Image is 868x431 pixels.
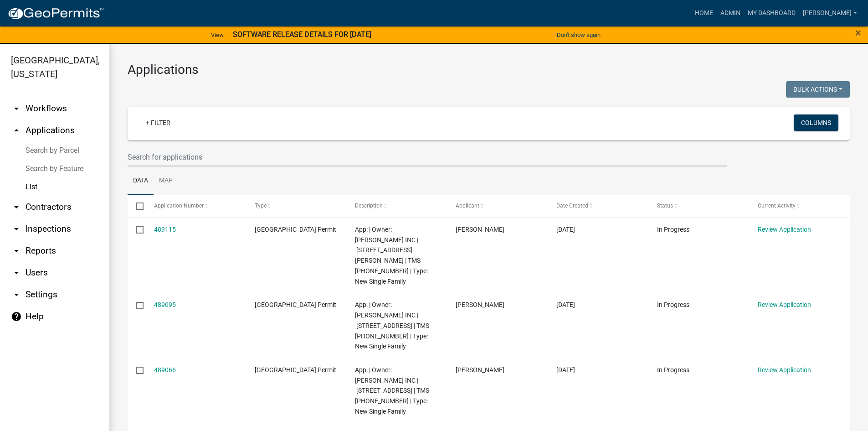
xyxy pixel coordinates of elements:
span: 10/07/2025 [556,301,575,308]
span: 10/07/2025 [556,366,575,374]
span: Lisa Johnston [456,366,504,374]
i: arrow_drop_down [11,267,22,278]
datatable-header-cell: Date Created [548,195,648,217]
i: arrow_drop_down [11,223,22,234]
span: Jasper County Building Permit [255,366,336,374]
a: Admin [717,5,744,22]
a: Home [691,5,717,22]
span: Status [657,203,673,209]
a: Map [154,166,178,196]
datatable-header-cell: Application Number [145,195,246,217]
span: Type [255,203,267,209]
span: App: | Owner: D R HORTON INC | 8 CASTLE HILL Dr | TMS 091-02-00-165 | Type: New Single Family [355,301,429,350]
a: Review Application [758,366,811,374]
datatable-header-cell: Current Activity [749,195,850,217]
a: Data [128,166,154,196]
input: Search for applications [128,148,727,166]
datatable-header-cell: Status [648,195,749,217]
span: Application Number [154,203,204,209]
button: Bulk Actions [786,81,850,98]
span: × [855,26,861,39]
span: Jasper County Building Permit [255,226,336,233]
i: arrow_drop_down [11,103,22,114]
span: In Progress [657,226,689,233]
span: Applicant [456,203,479,209]
span: In Progress [657,366,689,374]
a: Review Application [758,226,811,233]
i: arrow_drop_down [11,245,22,256]
button: Don't show again [553,27,604,42]
h3: Applications [128,62,850,78]
datatable-header-cell: Type [246,195,346,217]
span: App: | Owner: D R HORTON INC | 186 CASTLE HILL Rd | TMS 091-02-00-173 | Type: New Single Family [355,226,428,285]
span: Date Created [556,203,588,209]
i: arrow_drop_down [11,202,22,213]
datatable-header-cell: Applicant [447,195,548,217]
a: [PERSON_NAME] [799,5,861,22]
i: arrow_drop_up [11,125,22,136]
span: In Progress [657,301,689,308]
span: Jasper County Building Permit [255,301,336,308]
a: Review Application [758,301,811,308]
button: Close [855,27,861,38]
a: View [207,27,227,42]
span: Lisa Johnston [456,301,504,308]
a: 489095 [154,301,176,308]
span: Current Activity [758,203,796,209]
datatable-header-cell: Description [346,195,447,217]
a: + Filter [139,114,178,131]
a: 489066 [154,366,176,374]
a: 489115 [154,226,176,233]
span: Lisa Johnston [456,226,504,233]
span: Description [355,203,383,209]
span: 10/07/2025 [556,226,575,233]
strong: SOFTWARE RELEASE DETAILS FOR [DATE] [233,30,371,39]
i: arrow_drop_down [11,289,22,300]
datatable-header-cell: Select [128,195,145,217]
i: help [11,311,22,322]
button: Columns [794,114,838,131]
span: App: | Owner: D R HORTON INC | 94 CASTLE HILL Dr | TMS 091-02-00-168 | Type: New Single Family [355,366,429,415]
a: My Dashboard [744,5,799,22]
